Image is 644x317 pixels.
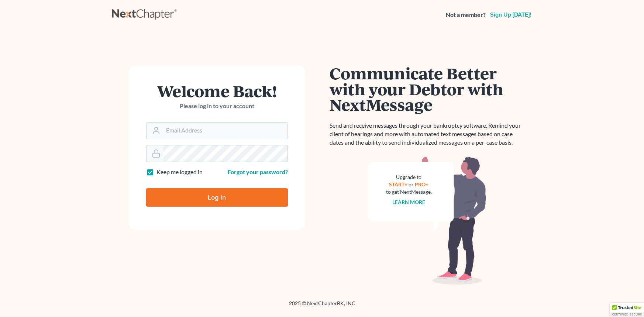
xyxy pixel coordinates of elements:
[415,181,428,187] a: PRO+
[446,11,486,19] strong: Not a member?
[156,168,203,176] label: Keep me logged in
[386,188,432,196] div: to get NextMessage.
[489,12,533,18] a: Sign up [DATE]!
[409,181,414,187] span: or
[146,83,288,99] h1: Welcome Back!
[386,173,432,181] div: Upgrade to
[146,188,288,207] input: Log In
[163,123,287,139] input: Email Address
[146,102,288,110] p: Please log in to your account
[610,303,644,317] div: TrustedSite Certified
[330,65,525,113] h1: Communicate Better with your Debtor with NextMessage
[368,156,486,285] img: nextmessage_bg-59042aed3d76b12b5cd301f8e5b87938c9018125f34e5fa2b7a6b67550977c72.svg
[228,168,288,175] a: Forgot your password?
[330,121,525,147] p: Send and receive messages through your bankruptcy software. Remind your client of hearings and mo...
[389,181,407,187] a: START+
[392,199,425,205] a: Learn more
[112,300,533,313] div: 2025 © NextChapterBK, INC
